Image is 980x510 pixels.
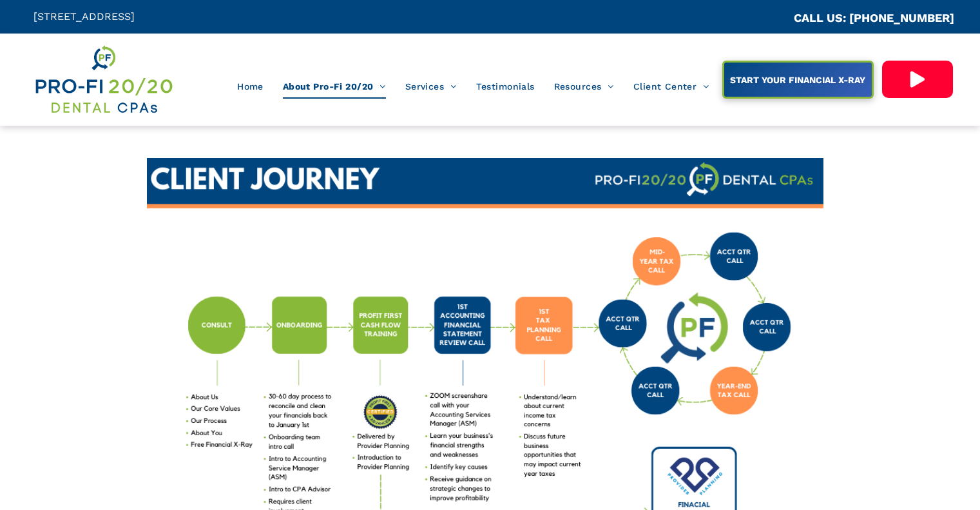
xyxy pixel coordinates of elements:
a: CALL US: [PHONE_NUMBER] [794,11,954,25]
a: Resources [544,74,624,99]
a: Services [396,74,466,99]
a: Client Center [624,74,719,99]
span: START YOUR FINANCIAL X-RAY [725,68,870,92]
img: Get Dental CPA Consulting, Bookkeeping, & Bank Loans [34,43,173,116]
a: About Pro-Fi 20/20 [273,74,396,99]
a: Home [227,74,273,99]
span: CA::CALLC [739,12,794,25]
a: START YOUR FINANCIAL X-RAY [722,61,874,99]
a: Testimonials [466,74,544,99]
span: [STREET_ADDRESS] [34,10,135,23]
